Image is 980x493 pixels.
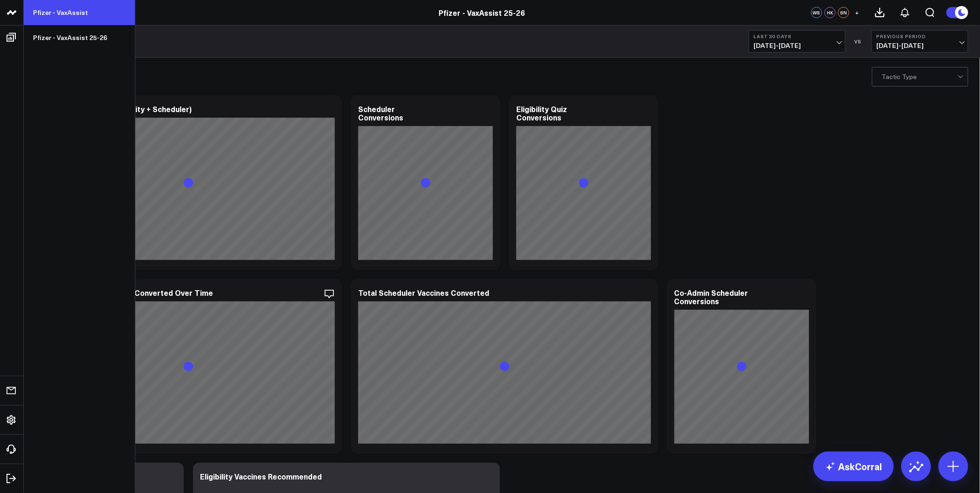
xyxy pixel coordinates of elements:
div: Eligibility Vaccines Recommended [200,471,322,481]
a: Pfizer - VaxAssist 25-26 [439,7,525,18]
div: Co-Admin Scheduler Conversions [674,287,748,306]
div: VS [850,39,867,44]
b: Last 30 Days [754,33,840,39]
div: Scheduler Conversions [358,104,403,122]
div: Eligibility Quiz Conversions [516,104,567,122]
a: Log Out [3,470,20,487]
span: [DATE] - [DATE] [877,42,963,49]
span: [DATE] - [DATE] [754,42,840,49]
div: SN [838,7,849,18]
b: Previous Period [877,33,963,39]
div: HK [825,7,836,18]
button: + [852,7,863,18]
button: Last 30 Days[DATE]-[DATE] [749,30,846,53]
a: Pfizer - VaxAssist 25-26 [24,25,135,50]
div: Total Scheduler Vaccines Converted [358,287,489,298]
div: WS [811,7,822,18]
span: + [855,9,860,16]
button: Previous Period[DATE]-[DATE] [872,30,968,53]
a: AskCorral [813,452,894,481]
